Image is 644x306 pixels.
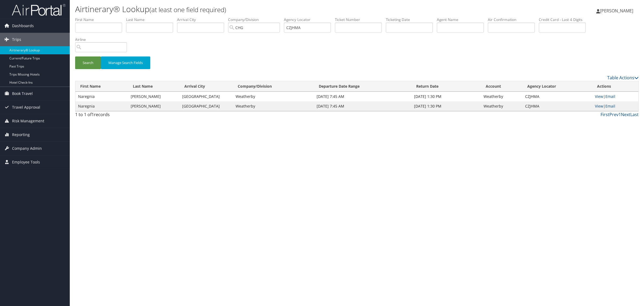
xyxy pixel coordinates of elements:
[126,17,177,22] label: Last Name
[12,3,65,16] img: airportal-logo.png
[128,92,180,101] td: [PERSON_NAME]
[437,17,488,22] label: Agent Name
[481,101,522,111] td: Weatherby
[128,101,180,111] td: [PERSON_NAME]
[539,17,590,22] label: Credit Card - Last 4 Digits
[12,114,44,128] span: Risk Management
[605,104,615,109] a: Email
[12,101,40,114] span: Travel Approval
[592,101,638,111] td: |
[481,92,522,101] td: Weatherby
[621,112,630,118] a: Next
[128,81,180,92] th: Last Name: activate to sort column ascending
[180,81,233,92] th: Arrival City: activate to sort column ascending
[592,81,638,92] th: Actions
[411,92,481,101] td: [DATE] 1:30 PM
[12,33,21,46] span: Trips
[75,56,101,69] button: Search
[75,101,128,111] td: Naregnia
[605,94,615,99] a: Email
[609,112,619,118] a: Prev
[335,17,386,22] label: Ticket Number
[481,81,522,92] th: Account: activate to sort column ascending
[177,17,228,22] label: Arrival City
[12,87,33,100] span: Book Travel
[386,17,437,22] label: Ticketing Date
[233,92,314,101] td: Weatherby
[75,3,451,15] h1: Airtinerary® Lookup
[284,17,335,22] label: Agency Locator
[92,112,94,118] span: 1
[522,81,592,92] th: Agency Locator: activate to sort column ascending
[411,101,481,111] td: [DATE] 1:30 PM
[75,37,131,42] label: Airline
[12,155,40,169] span: Employee Tools
[595,104,603,109] a: View
[314,101,411,111] td: [DATE] 7:45 AM
[314,81,411,92] th: Departure Date Range: activate to sort column ascending
[12,19,34,33] span: Dashboards
[233,81,314,92] th: Company/Division
[601,112,609,118] a: First
[522,101,592,111] td: CZJHMA
[75,111,210,120] div: 1 to 1 of records
[149,5,226,14] small: (at least one field required)
[180,92,233,101] td: [GEOGRAPHIC_DATA]
[75,17,126,22] label: First Name
[595,94,603,99] a: View
[233,101,314,111] td: Weatherby
[314,92,411,101] td: [DATE] 7:45 AM
[180,101,233,111] td: [GEOGRAPHIC_DATA]
[619,112,621,118] a: 1
[600,8,633,14] span: [PERSON_NAME]
[630,112,639,118] a: Last
[228,17,284,22] label: Company/Division
[488,17,539,22] label: Air Confirmation
[101,56,150,69] button: Manage Search Fields
[607,75,639,81] a: Table Actions
[12,142,42,155] span: Company Admin
[592,92,638,101] td: |
[411,81,481,92] th: Return Date: activate to sort column ascending
[75,81,128,92] th: First Name: activate to sort column descending
[596,3,639,19] a: [PERSON_NAME]
[522,92,592,101] td: CZJHMA
[75,92,128,101] td: Naregnia
[12,128,30,141] span: Reporting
